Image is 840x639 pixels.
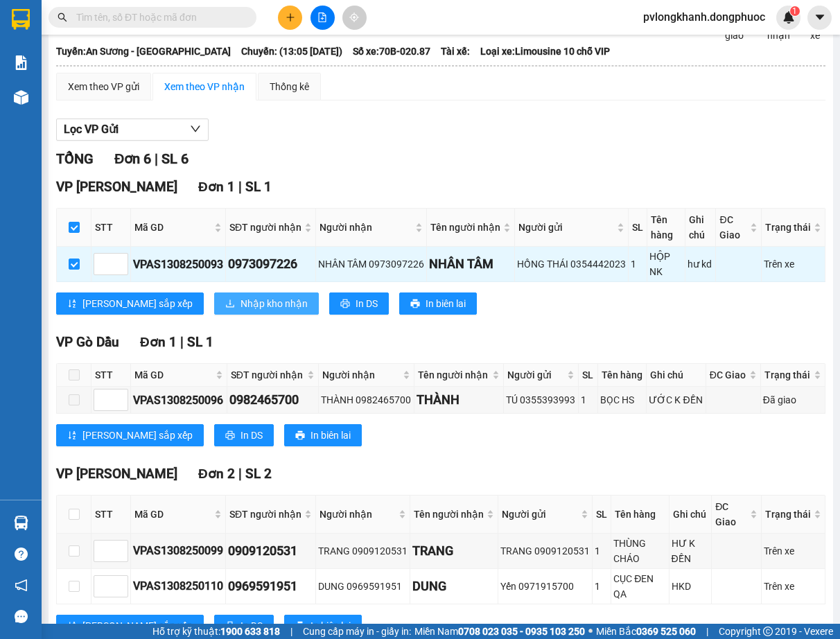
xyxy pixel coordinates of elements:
button: printerIn DS [329,292,389,315]
div: TRANG [412,541,496,561]
div: BỌC HS [600,392,645,408]
span: Mã GD [134,507,211,522]
span: Miền Nam [414,624,585,639]
span: In DS [240,618,263,633]
div: THÀNH [417,390,501,410]
span: Nhập kho nhận [240,296,308,311]
div: Đã giao [763,392,823,408]
span: question-circle [15,548,28,561]
input: Tìm tên, số ĐT hoặc mã đơn [76,10,240,25]
div: hư kd [688,256,714,272]
div: Thống kê [270,79,309,94]
div: VPAS1308250099 [133,542,223,559]
th: STT [91,364,131,387]
span: pvlongkhanh.dongphuoc [632,8,776,26]
button: plus [278,6,302,30]
span: SĐT người nhận [231,367,304,383]
span: Đơn 2 [198,466,235,482]
img: solution-icon [14,55,28,70]
span: printer [410,299,420,310]
img: warehouse-icon [14,516,28,530]
td: 0909120531 [226,534,316,569]
th: SL [593,496,611,534]
span: [PERSON_NAME] sắp xếp [82,618,193,633]
span: Bến xe [GEOGRAPHIC_DATA] [110,22,186,40]
div: Trên xe [764,256,823,272]
div: VPAS1308250110 [133,577,223,595]
img: logo-vxr [12,9,30,30]
span: | [706,624,708,639]
button: printerIn biên lai [284,615,362,637]
span: Mã GD [134,220,211,235]
span: VPLK1308250004 [69,88,146,98]
span: caret-down [814,11,826,24]
span: Mã GD [134,367,213,383]
div: VPAS1308250093 [133,256,223,273]
span: VP [PERSON_NAME] [56,179,177,195]
button: aim [342,6,367,30]
span: ⚪️ [588,629,593,634]
span: ĐC Giao [710,367,746,383]
span: aim [349,12,359,22]
strong: 0708 023 035 - 0935 103 250 [458,626,585,637]
span: | [238,466,242,482]
div: 1 [595,579,609,594]
td: VPAS1308250099 [131,534,226,569]
span: Người nhận [322,367,401,383]
th: Tên hàng [598,364,647,387]
th: SL [629,209,647,247]
span: Hotline: 19001152 [110,62,170,70]
button: sort-ascending[PERSON_NAME] sắp xếp [56,424,204,446]
span: Trạng thái [765,220,811,235]
span: printer [340,299,350,310]
span: 13:32:48 [DATE] [30,100,85,109]
span: ----------------------------------------- [37,75,170,86]
span: Tên người nhận [430,220,500,235]
th: Ghi chú [685,209,717,247]
th: Ghi chú [647,364,706,387]
span: notification [15,579,28,592]
span: In biên lai [426,296,466,311]
div: HKD [672,579,710,594]
span: Tên người nhận [418,367,489,383]
span: sort-ascending [67,621,77,632]
span: ĐC Giao [715,499,747,529]
span: [PERSON_NAME]: [4,89,145,98]
span: Trạng thái [765,507,811,522]
span: Người nhận [320,220,412,235]
div: DUNG 0969591951 [318,579,408,594]
span: SL 1 [187,334,213,350]
th: Ghi chú [670,496,712,534]
td: 0969591951 [226,569,316,604]
button: Lọc VP Gửi [56,119,209,141]
td: 0982465700 [227,387,319,414]
div: 1 [595,543,609,559]
span: printer [225,430,235,441]
span: sort-ascending [67,299,77,310]
span: Người nhận [320,507,396,522]
span: printer [295,430,305,441]
div: 0973097226 [228,254,313,274]
td: 0973097226 [226,247,316,282]
div: VPAS1308250096 [133,392,225,409]
strong: 1900 633 818 [220,626,280,637]
span: SĐT người nhận [229,220,301,235]
span: In biên lai [310,428,351,443]
th: SL [579,364,597,387]
button: printerIn DS [214,615,274,637]
img: warehouse-icon [14,90,28,105]
span: SL 1 [245,179,272,195]
div: 0909120531 [228,541,313,561]
span: Người gửi [507,367,564,383]
div: 0982465700 [229,390,316,410]
div: TRANG 0909120531 [500,543,590,559]
span: Số xe: 70B-020.87 [353,44,430,59]
div: Yến 0971915700 [500,579,590,594]
button: printerIn biên lai [399,292,477,315]
span: SĐT người nhận [229,507,301,522]
span: VP Gò Dầu [56,334,119,350]
div: 1 [581,392,595,408]
img: logo [5,8,67,69]
span: Đơn 6 [114,150,151,167]
img: icon-new-feature [782,11,795,24]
